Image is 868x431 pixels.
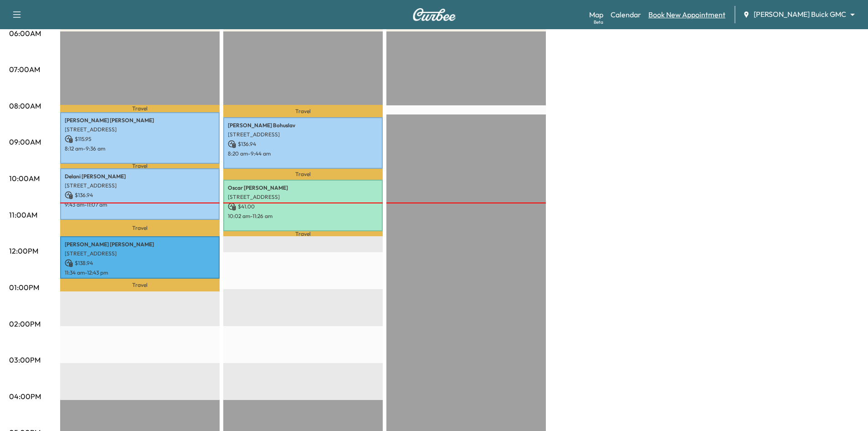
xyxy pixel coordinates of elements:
[228,131,378,138] p: [STREET_ADDRESS]
[223,169,383,180] p: Travel
[65,250,215,257] p: [STREET_ADDRESS]
[9,391,41,402] p: 04:00PM
[9,354,41,365] p: 03:00PM
[65,145,215,152] p: 8:12 am - 9:36 am
[9,64,40,75] p: 07:00AM
[9,136,41,147] p: 09:00AM
[611,9,641,20] a: Calendar
[65,201,215,208] p: 9:43 am - 11:07 am
[65,126,215,133] p: [STREET_ADDRESS]
[60,279,220,291] p: Travel
[228,193,378,201] p: [STREET_ADDRESS]
[223,231,383,236] p: Travel
[65,117,215,124] p: [PERSON_NAME] [PERSON_NAME]
[9,282,39,293] p: 01:00PM
[65,241,215,248] p: [PERSON_NAME] [PERSON_NAME]
[65,269,215,276] p: 11:34 am - 12:43 pm
[9,209,37,220] p: 11:00AM
[228,203,378,211] p: $ 41.00
[65,182,215,189] p: [STREET_ADDRESS]
[223,105,383,117] p: Travel
[589,9,603,20] a: MapBeta
[60,105,220,112] p: Travel
[228,213,378,220] p: 10:02 am - 11:26 am
[9,245,38,256] p: 12:00PM
[228,140,378,148] p: $ 136.94
[65,191,215,199] p: $ 136.94
[594,19,603,26] div: Beta
[60,164,220,168] p: Travel
[9,318,41,329] p: 02:00PM
[648,9,725,20] a: Book New Appointment
[228,122,378,129] p: [PERSON_NAME] Bohuslav
[412,8,456,21] img: Curbee Logo
[65,259,215,267] p: $ 138.94
[754,9,846,20] span: [PERSON_NAME] Buick GMC
[9,173,40,184] p: 10:00AM
[65,135,215,143] p: $ 115.95
[9,100,41,111] p: 08:00AM
[65,173,215,180] p: Delani [PERSON_NAME]
[60,220,220,236] p: Travel
[228,150,378,157] p: 8:20 am - 9:44 am
[228,184,378,192] p: Oscar [PERSON_NAME]
[9,28,41,39] p: 06:00AM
